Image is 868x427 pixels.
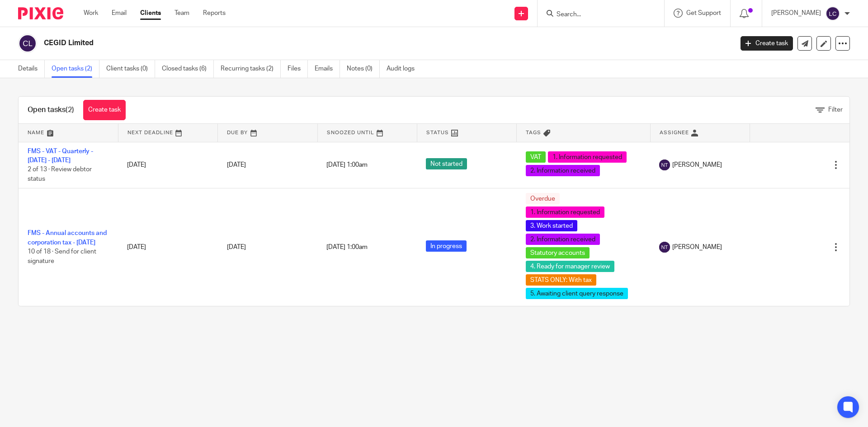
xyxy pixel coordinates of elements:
[526,206,604,218] span: 1. Information requested
[526,151,546,163] span: VAT
[426,240,467,252] span: In progress
[426,130,449,135] span: Status
[106,60,155,78] a: Client tasks (0)
[28,249,96,264] span: 10 of 18 · Send for client signature
[203,9,226,18] a: Reports
[315,60,340,78] a: Emails
[526,165,600,176] span: 2. Information received
[175,9,189,18] a: Team
[288,60,308,78] a: Files
[18,7,63,19] img: Pixie
[387,60,421,78] a: Audit logs
[526,247,590,258] span: Statutory accounts
[741,36,793,51] a: Create task
[84,9,98,18] a: Work
[18,34,37,53] img: svg%3E
[659,242,670,253] img: svg%3E
[66,106,74,113] span: (2)
[686,10,721,16] span: Get Support
[327,130,374,135] span: Snoozed Until
[28,105,74,115] h1: Open tasks
[526,130,541,135] span: Tags
[326,162,368,168] span: [DATE] 1:00am
[828,107,843,113] span: Filter
[18,60,45,78] a: Details
[44,38,590,48] h2: CEGID Limited
[112,9,127,18] a: Email
[659,160,670,170] img: svg%3E
[526,220,577,231] span: 3. Work started
[28,148,93,164] a: FMS - VAT - Quarterly - [DATE] - [DATE]
[118,142,217,188] td: [DATE]
[771,9,821,18] p: [PERSON_NAME]
[221,60,281,78] a: Recurring tasks (2)
[83,100,126,120] a: Create task
[28,230,107,245] a: FMS - Annual accounts and corporation tax - [DATE]
[826,6,840,21] img: svg%3E
[526,234,600,245] span: 2. Information received
[526,288,628,299] span: 5. Awaiting client query response
[118,188,217,306] td: [DATE]
[672,243,722,252] span: [PERSON_NAME]
[526,193,560,204] span: Overdue
[526,261,614,272] span: 4. Ready for manager review
[227,162,246,168] span: [DATE]
[227,244,246,250] span: [DATE]
[526,274,596,286] span: STATS ONLY: With tax
[52,60,99,78] a: Open tasks (2)
[347,60,380,78] a: Notes (0)
[548,151,627,163] span: 1. Information requested
[326,244,368,250] span: [DATE] 1:00am
[556,11,637,19] input: Search
[426,158,467,169] span: Not started
[672,160,722,169] span: [PERSON_NAME]
[28,166,92,182] span: 2 of 13 · Review debtor status
[162,60,214,78] a: Closed tasks (6)
[140,9,161,18] a: Clients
